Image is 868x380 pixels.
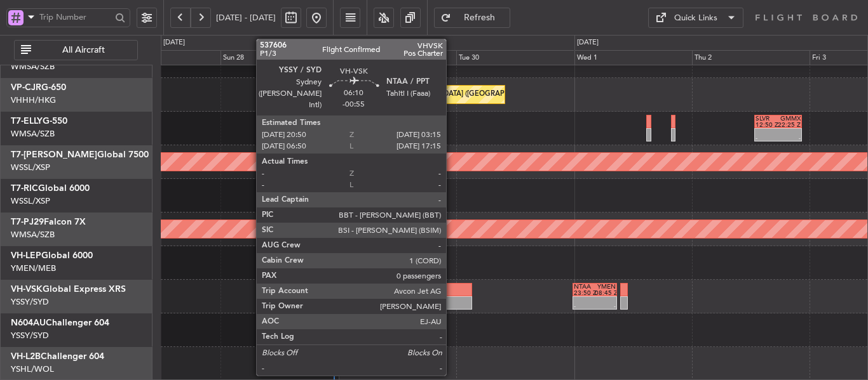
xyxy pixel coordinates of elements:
span: T7-RIC [11,184,38,193]
div: Sun 28 [220,50,338,65]
div: Quick Links [674,12,717,25]
a: YSSY/SYD [11,296,49,308]
a: VP-CJRG-650 [11,83,66,92]
div: YMEN [595,284,616,290]
a: T7-RICGlobal 6000 [11,184,90,193]
span: All Aircraft [34,46,133,55]
a: WSSL/XSP [11,162,50,173]
a: N604AUChallenger 604 [11,318,109,327]
div: 22:25 Z [778,122,800,128]
span: Refresh [454,13,506,22]
span: VH-L2B [11,352,41,361]
a: T7-[PERSON_NAME]Global 7500 [11,150,149,159]
a: VH-L2BChallenger 604 [11,352,104,361]
span: VH-VSK [11,285,43,294]
div: 12:50 Z [756,122,778,128]
div: - [756,135,778,141]
div: GMMX [778,115,800,122]
span: T7-[PERSON_NAME] [11,150,97,159]
a: WSSL/XSP [11,195,50,207]
a: WMSA/SZB [11,229,55,240]
a: YMEN/MEB [11,263,56,274]
span: N604AU [11,318,46,327]
button: Refresh [434,8,510,28]
button: Quick Links [648,8,743,28]
div: Thu 2 [692,50,810,65]
a: VH-VSKGlobal Express XRS [11,285,126,294]
a: VHHH/HKG [11,95,56,106]
a: VH-LEPGlobal 6000 [11,251,93,260]
div: 08:45 Z [595,290,616,296]
button: All Aircraft [14,40,138,60]
a: T7-ELLYG-550 [11,117,67,126]
div: [DATE] [577,37,599,48]
div: - [574,303,595,310]
div: SLVR [756,115,778,122]
a: WMSA/SZB [11,61,55,72]
span: [DATE] - [DATE] [216,12,276,23]
div: Unplanned Maint Sydney ([PERSON_NAME] Intl) [332,287,488,306]
span: VP-CJR [11,83,41,92]
span: VH-LEP [11,251,41,260]
div: - [595,303,616,310]
div: Sat 27 [103,50,220,65]
div: - [778,135,800,141]
div: Tue 30 [456,50,574,65]
div: NTAA [574,284,595,290]
a: T7-PJ29Falcon 7X [11,218,86,226]
span: T7-ELLY [11,117,43,126]
div: Wed 1 [574,50,692,65]
a: YSHL/WOL [11,364,54,375]
span: T7-PJ29 [11,218,44,226]
div: Planned Maint [GEOGRAPHIC_DATA] ([GEOGRAPHIC_DATA] Intl) [342,85,554,104]
a: WMSA/SZB [11,128,55,140]
input: Trip Number [39,8,111,27]
a: YSSY/SYD [11,330,49,341]
div: 23:50 Z [574,290,595,296]
div: [DATE] [163,37,185,48]
div: Mon 29 [339,50,456,65]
